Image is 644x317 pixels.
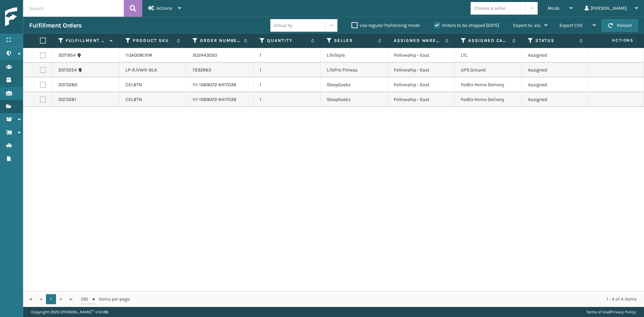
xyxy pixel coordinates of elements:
[254,48,321,63] td: 1
[125,82,142,88] a: CEL8TN
[46,294,56,304] a: 1
[186,92,254,107] td: 111-1089072-6417039
[586,307,636,317] div: |
[321,92,388,107] td: SleepGeekz
[522,77,589,92] td: Assigned
[513,22,540,28] span: Export to .xls
[66,38,106,44] label: Fulfillment Order Id
[267,38,308,44] label: Quantity
[522,92,589,107] td: Assigned
[388,77,455,92] td: Fellowship - East
[31,307,108,317] p: Copyright 2023 [PERSON_NAME]™ v 1.0.188
[548,5,559,11] span: Mode
[455,63,522,77] td: UPS Ground
[133,38,173,44] label: Product SKU
[394,38,442,44] label: Assigned Warehouse
[434,22,499,28] label: Orders to be shipped [DATE]
[334,38,375,44] label: Seller
[254,63,321,77] td: 1
[352,22,420,28] label: Use regular Palletizing mode
[186,63,254,77] td: 7232663
[321,77,388,92] td: SleepGeekz
[522,63,589,77] td: Assigned
[321,48,388,63] td: LifeStyle
[586,310,609,314] a: Terms of Use
[468,38,509,44] label: Assigned Carrier Service
[610,310,636,314] a: Privacy Policy
[455,48,522,63] td: LTL
[274,22,292,29] div: Group by
[156,5,172,11] span: Actions
[522,48,589,63] td: Assigned
[125,67,157,73] a: LP-RJVWR-BLK
[200,38,240,44] label: Order Number
[186,77,254,92] td: 111-1089072-6417039
[139,296,637,303] div: 1 - 4 of 4 items
[388,63,455,77] td: Fellowship - East
[254,77,321,92] td: 1
[455,77,522,92] td: FedEx Home Delivery
[58,96,76,103] a: 2073281
[125,97,142,102] a: CEL8TN
[455,92,522,107] td: FedEx Home Delivery
[58,52,76,59] a: 2071954
[81,296,91,303] span: 100
[388,92,455,107] td: Fellowship - East
[559,22,583,28] span: Export CSV
[58,67,77,73] a: 2073254
[5,7,65,27] img: logo
[474,5,506,12] div: Choose a seller
[29,21,82,30] h3: Fulfillment Orders
[602,19,638,32] button: Reload
[321,63,388,77] td: LifePro Fitness
[591,35,638,46] span: Actions
[388,48,455,63] td: Fellowship - East
[58,82,77,88] a: 2073280
[186,48,254,63] td: SO2443250
[125,52,152,58] a: 113A009CRM
[535,38,576,44] label: Status
[81,294,130,304] span: items per page
[254,92,321,107] td: 1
